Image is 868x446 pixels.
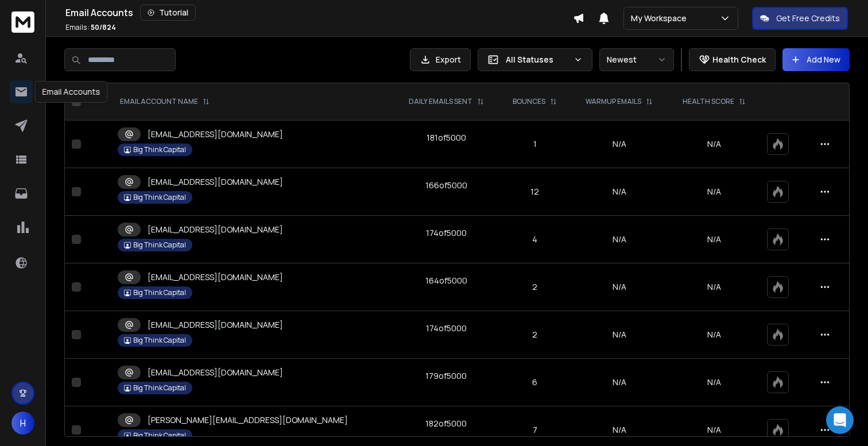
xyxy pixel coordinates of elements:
[148,367,283,378] p: [EMAIL_ADDRESS][DOMAIN_NAME]
[675,377,753,388] p: N/A
[571,121,668,168] td: N/A
[571,311,668,359] td: N/A
[506,424,564,436] p: 7
[427,132,466,144] div: 181 of 5000
[120,97,210,106] div: EMAIL ACCOUNT NAME
[133,145,186,154] p: Big Think Capital
[513,97,545,106] p: BOUNCES
[11,412,34,435] button: H
[586,97,641,106] p: WARMUP EMAILS
[425,180,467,191] div: 166 of 5000
[599,48,674,71] button: Newest
[675,281,753,293] p: N/A
[571,216,668,263] td: N/A
[571,359,668,406] td: N/A
[65,5,573,21] div: Email Accounts
[35,81,108,103] div: Email Accounts
[91,22,116,32] span: 50 / 824
[675,186,753,197] p: N/A
[133,431,186,440] p: Big Think Capital
[425,275,467,286] div: 164 of 5000
[425,370,467,382] div: 179 of 5000
[133,241,186,250] p: Big Think Capital
[65,23,116,32] p: Emails :
[133,336,186,345] p: Big Think Capital
[506,186,564,197] p: 12
[683,97,734,106] p: HEALTH SCORE
[506,377,564,388] p: 6
[571,168,668,216] td: N/A
[148,319,283,331] p: [EMAIL_ADDRESS][DOMAIN_NAME]
[689,48,776,71] button: Health Check
[675,138,753,150] p: N/A
[425,418,467,429] div: 182 of 5000
[148,414,348,426] p: [PERSON_NAME][EMAIL_ADDRESS][DOMAIN_NAME]
[133,383,186,393] p: Big Think Capital
[148,176,283,188] p: [EMAIL_ADDRESS][DOMAIN_NAME]
[675,424,753,436] p: N/A
[506,138,564,150] p: 1
[133,288,186,297] p: Big Think Capital
[506,234,564,245] p: 4
[148,224,283,235] p: [EMAIL_ADDRESS][DOMAIN_NAME]
[826,406,854,434] div: Open Intercom Messenger
[133,193,186,202] p: Big Think Capital
[506,54,569,65] p: All Statuses
[148,272,283,283] p: [EMAIL_ADDRESS][DOMAIN_NAME]
[148,129,283,140] p: [EMAIL_ADDRESS][DOMAIN_NAME]
[140,5,196,21] button: Tutorial
[409,97,472,106] p: DAILY EMAILS SENT
[776,13,840,24] p: Get Free Credits
[410,48,471,71] button: Export
[506,281,564,293] p: 2
[675,234,753,245] p: N/A
[782,48,850,71] button: Add New
[571,263,668,311] td: N/A
[675,329,753,340] p: N/A
[426,227,467,239] div: 174 of 5000
[631,13,691,24] p: My Workspace
[752,7,848,30] button: Get Free Credits
[506,329,564,340] p: 2
[426,323,467,334] div: 174 of 5000
[712,54,766,65] p: Health Check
